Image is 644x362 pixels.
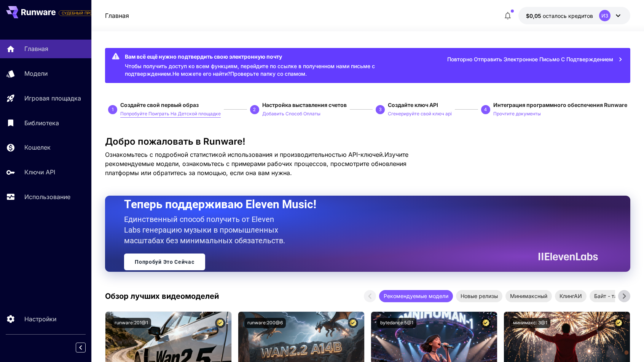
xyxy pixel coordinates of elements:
ya-tr-span: минимакс: 3@1 [513,320,547,325]
ya-tr-span: ИЗ [601,13,608,18]
button: Повторно Отправить Электронное письмо с подтверждением [443,52,627,67]
div: КлингАИ [555,290,587,302]
button: runware:200@6 [244,318,286,328]
button: Добавить Способ Оплаты [262,109,320,118]
button: $0.05ИЗ [518,7,630,24]
p: 4 [484,106,487,113]
ya-tr-span: Модели [24,70,48,77]
ya-tr-span: Единственный способ получить от Eleven Labs генерацию музыки в промышленных масштабах без минимал... [124,215,285,245]
iframe: Виджет Чата [606,325,644,362]
ya-tr-span: Добавить Способ Оплаты [262,111,320,116]
div: Свернуть боковую панель [81,341,91,354]
ya-tr-span: bytedance:5@1 [380,320,413,325]
button: bytedance:5@1 [377,318,416,328]
ya-tr-span: Главная [105,12,129,19]
div: Новые релизы [456,290,502,302]
button: Сертифицированная модель — протестирована для обеспечения наилучшей производительности и имеет ко... [614,318,624,328]
button: Прочтите документы [493,109,541,118]
div: Виджет чата [606,325,644,362]
nav: панировочный сухарь [105,11,129,20]
p: 1 [112,106,114,113]
ya-tr-span: Главная [24,45,48,53]
ya-tr-span: Игровая площадка [24,94,81,102]
ya-tr-span: Попробуй Это Сейчас [135,259,194,265]
ya-tr-span: Ключи API [24,168,55,176]
ya-tr-span: Библиотека [24,119,59,127]
ya-tr-span: Новые релизы [461,293,498,299]
button: Сертифицированная модель — протестирована для обеспечения наилучшей производительности и имеет ко... [215,318,225,328]
ya-tr-span: Использование [24,193,70,201]
div: Рекомендуемые модели [379,290,453,302]
ya-tr-span: СУДЕБНЫЙ ПРОЦЕСС [62,11,103,15]
ya-tr-span: Создайте свой первый образ [120,102,199,108]
ya-tr-span: Создайте ключ API [388,102,438,108]
ya-tr-span: КлингАИ [560,293,582,299]
button: Сертифицированная модель — протестирована для обеспечения наилучшей производительности и имеет ко... [481,318,491,328]
ya-tr-span: Интеграция программного обеспечения Runware [493,102,627,108]
ya-tr-span: Чтобы получить доступ ко всем функциям, перейдите по ссылке в полученном нами письме с подтвержде... [125,63,375,77]
p: 2 [253,106,256,113]
ya-tr-span: Не можете его найти? [172,70,230,77]
button: Сертифицированная модель — протестирована для обеспечения наилучшей производительности и имеет ко... [348,318,358,328]
ya-tr-span: Повторно Отправить Электронное письмо с подтверждением [447,55,613,64]
div: $0.05 [526,12,593,20]
ya-tr-span: Минимаксный [510,293,547,299]
ya-tr-span: runware:200@6 [247,320,283,325]
ya-tr-span: Настройки [24,315,56,323]
ya-tr-span: Проверьте папку со спамом. [230,70,307,77]
ya-tr-span: Рекомендуемые модели [384,293,448,299]
ya-tr-span: Байт - танец [594,293,626,299]
button: Попробуйте Поиграть На Детской площадке [120,109,221,118]
div: Байт - танец [590,290,631,302]
button: Свернуть боковую панель [76,343,86,352]
ya-tr-span: Теперь поддерживаю Eleven Music! [124,198,316,211]
ya-tr-span: Кошелек [24,144,51,151]
ya-tr-span: Прочтите документы [493,111,541,116]
ya-tr-span: Добро пожаловать в Runware! [105,136,245,147]
button: Сгенерируйте свой ключ api [388,109,452,118]
ya-tr-span: Настройка выставления счетов [262,102,347,108]
ya-tr-span: Ознакомьтесь с подробной статистикой использования и производительностью API-ключей. [105,151,384,158]
ya-tr-span: Попробуйте Поиграть На Детской площадке [120,111,221,116]
a: Главная [105,11,129,20]
button: runware:201@1 [112,318,151,328]
button: минимакс: 3@1 [510,318,550,328]
ya-tr-span: осталось кредитов [543,13,593,19]
ya-tr-span: Изучите рекомендуемые модели, ознакомьтесь с примерами рабочих процессов, просмотрите обновления ... [105,151,408,177]
ya-tr-span: Обзор лучших видеомоделей [105,292,219,301]
span: Добавьте свою платёжную карту, чтобы воспользоваться всеми функциями платформы. [59,8,106,18]
a: Попробуй Это Сейчас [124,254,205,270]
ya-tr-span: Сгенерируйте свой ключ api [388,111,452,116]
div: Минимаксный [505,290,552,302]
p: 3 [379,106,382,113]
ya-tr-span: $0,05 [526,13,541,19]
ya-tr-span: runware:201@1 [115,320,148,325]
ya-tr-span: Вам всё ещё нужно подтвердить свою электронную почту [125,53,282,60]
